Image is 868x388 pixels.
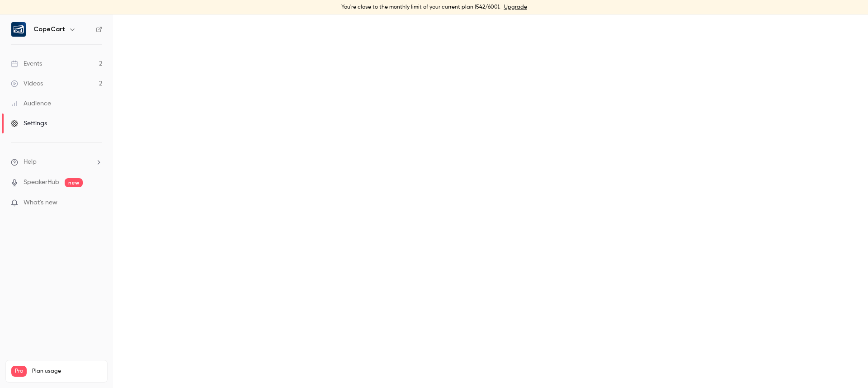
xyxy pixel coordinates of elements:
span: Pro [11,366,27,377]
div: Videos [11,79,43,88]
h6: CopeCart [33,25,65,34]
span: What's new [24,198,57,208]
img: CopeCart [11,22,26,37]
li: help-dropdown-opener [11,157,102,167]
span: new [65,178,83,187]
span: Help [24,157,37,167]
div: Events [11,59,42,68]
a: Upgrade [504,4,527,11]
div: Settings [11,119,47,128]
div: Audience [11,99,51,108]
span: Plan usage [32,368,102,375]
a: SpeakerHub [24,178,59,187]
